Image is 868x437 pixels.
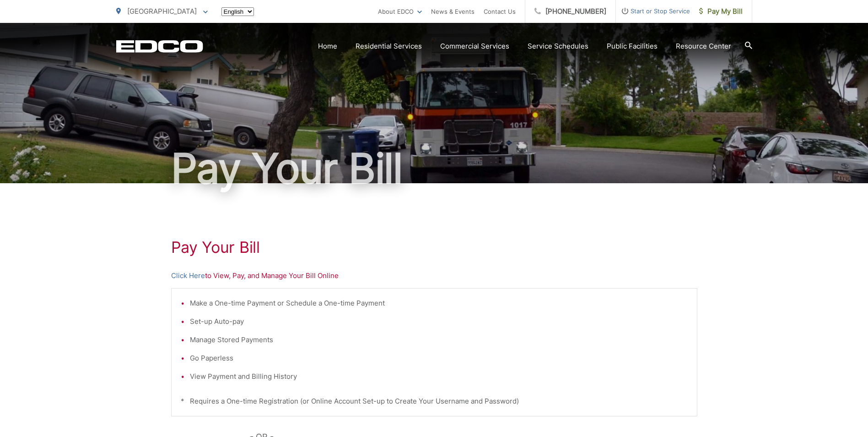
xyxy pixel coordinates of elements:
[190,353,688,364] li: Go Paperless
[171,238,697,257] h1: Pay Your Bill
[431,6,474,17] a: News & Events
[484,6,516,17] a: Contact Us
[378,6,422,17] a: About EDCO
[190,316,688,327] li: Set-up Auto-pay
[676,41,731,52] a: Resource Center
[171,270,205,281] a: Click Here
[318,41,337,52] a: Home
[607,41,658,52] a: Public Facilities
[190,334,688,345] li: Manage Stored Payments
[171,270,697,281] p: to View, Pay, and Manage Your Bill Online
[116,146,752,191] h1: Pay Your Bill
[190,371,688,382] li: View Payment and Billing History
[116,40,203,53] a: EDCD logo. Return to the homepage.
[190,298,688,309] li: Make a One-time Payment or Schedule a One-time Payment
[356,41,422,52] a: Residential Services
[221,7,254,16] select: Select a language
[181,396,688,407] p: * Requires a One-time Registration (or Online Account Set-up to Create Your Username and Password)
[440,41,509,52] a: Commercial Services
[528,41,588,52] a: Service Schedules
[127,7,197,16] span: [GEOGRAPHIC_DATA]
[699,6,743,17] span: Pay My Bill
